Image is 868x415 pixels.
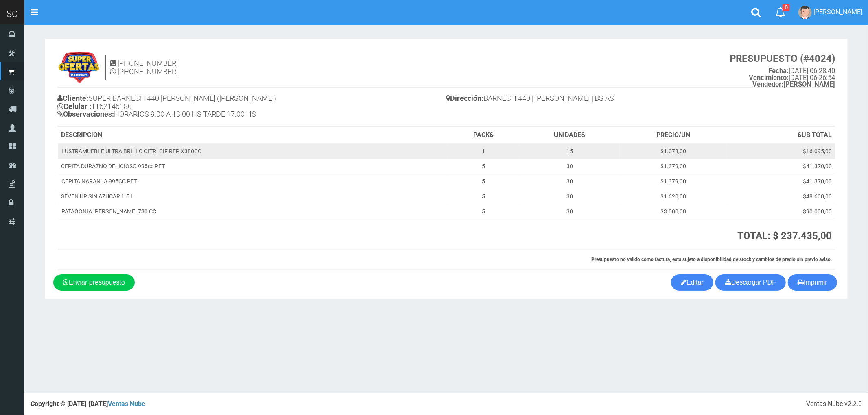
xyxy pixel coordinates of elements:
td: $48.600,00 [727,189,835,204]
small: [DATE] 06:28:40 [DATE] 06:26:54 [730,53,835,88]
strong: Fecha: [768,67,789,75]
strong: Presupuesto no valido como factura, esta sujeto a disponibilidad de stock y cambios de precio sin... [591,256,832,262]
td: $1.073,00 [620,143,727,159]
span: 0 [783,4,790,11]
td: $1.620,00 [620,189,727,204]
a: Ventas Nube [108,400,145,408]
strong: Copyright © [DATE]-[DATE] [31,400,145,408]
td: 5 [448,189,519,204]
strong: Vencimiento: [749,74,789,82]
td: 5 [448,174,519,189]
a: Editar [671,274,713,291]
td: 15 [519,143,620,159]
td: PATAGONIA [PERSON_NAME] 730 CC [58,204,448,219]
td: $41.370,00 [727,159,835,174]
b: Observaciones: [57,110,114,118]
span: [PERSON_NAME] [813,8,862,16]
b: Cliente: [57,94,88,102]
td: SEVEN UP SIN AZUCAR 1.5 L [58,189,448,204]
td: 1 [448,143,519,159]
button: Imprimir [788,274,837,291]
th: PACKS [448,127,519,143]
td: $16.095,00 [727,143,835,159]
strong: TOTAL: $ 237.435,00 [737,230,832,241]
td: LUSTRAMUEBLE ULTRA BRILLO CITRI CIF REP X380CC [58,143,448,159]
a: Enviar presupuesto [53,274,135,291]
td: 30 [519,189,620,204]
td: $90.000,00 [727,204,835,219]
span: Enviar presupuesto [69,279,125,286]
td: $3.000,00 [620,204,727,219]
td: 5 [448,204,519,219]
th: SUB TOTAL [727,127,835,143]
td: 5 [448,159,519,174]
td: 30 [519,174,620,189]
td: $1.379,00 [620,174,727,189]
td: $41.370,00 [727,174,835,189]
b: Celular : [57,102,91,111]
strong: PRESUPUESTO (#4024) [730,53,835,64]
div: Ventas Nube v2.2.0 [806,400,862,409]
th: PRECIO/UN [620,127,727,143]
b: Dirección: [446,94,484,102]
a: Descargar PDF [715,274,786,291]
h4: [PHONE_NUMBER] [PHONE_NUMBER] [110,59,178,76]
td: CEPITA DURAZNO DELICIOSO 995cc PET [58,159,448,174]
th: DESCRIPCION [58,127,448,143]
h4: BARNECH 440 | [PERSON_NAME] | BS AS [446,92,835,106]
td: 30 [519,159,620,174]
td: $1.379,00 [620,159,727,174]
strong: Vendedor: [752,80,783,88]
h4: SUPER BARNECH 440 [PERSON_NAME] ([PERSON_NAME]) 1162146180 HORARIOS 9:00 A 13:00 HS TARDE 17:00 HS [57,92,446,122]
b: [PERSON_NAME] [752,80,835,88]
img: User Image [798,6,812,19]
td: CEPITA NARANJA 995CC PET [58,174,448,189]
img: 9k= [57,51,101,84]
td: 30 [519,204,620,219]
th: UNIDADES [519,127,620,143]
